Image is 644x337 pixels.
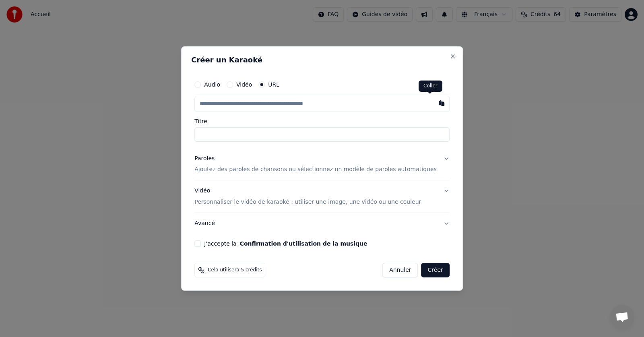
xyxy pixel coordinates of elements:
[194,213,450,234] button: Avancé
[268,82,279,87] label: URL
[204,241,367,246] label: J'accepte la
[421,263,450,277] button: Créer
[419,81,442,92] div: Coller
[194,166,437,174] p: Ajoutez des paroles de chansons ou sélectionnez un modèle de paroles automatiques
[240,241,367,246] button: J'accepte la
[194,148,450,180] button: ParolesAjoutez des paroles de chansons ou sélectionnez un modèle de paroles automatiques
[194,155,215,163] div: Paroles
[194,181,450,213] button: VidéoPersonnaliser le vidéo de karaoké : utiliser une image, une vidéo ou une couleur
[204,82,220,87] label: Audio
[191,56,453,64] h2: Créer un Karaoké
[236,82,252,87] label: Vidéo
[194,198,421,206] p: Personnaliser le vidéo de karaoké : utiliser une image, une vidéo ou une couleur
[194,118,450,124] label: Titre
[208,267,262,273] span: Cela utilisera 5 crédits
[194,187,421,207] div: Vidéo
[382,263,418,277] button: Annuler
